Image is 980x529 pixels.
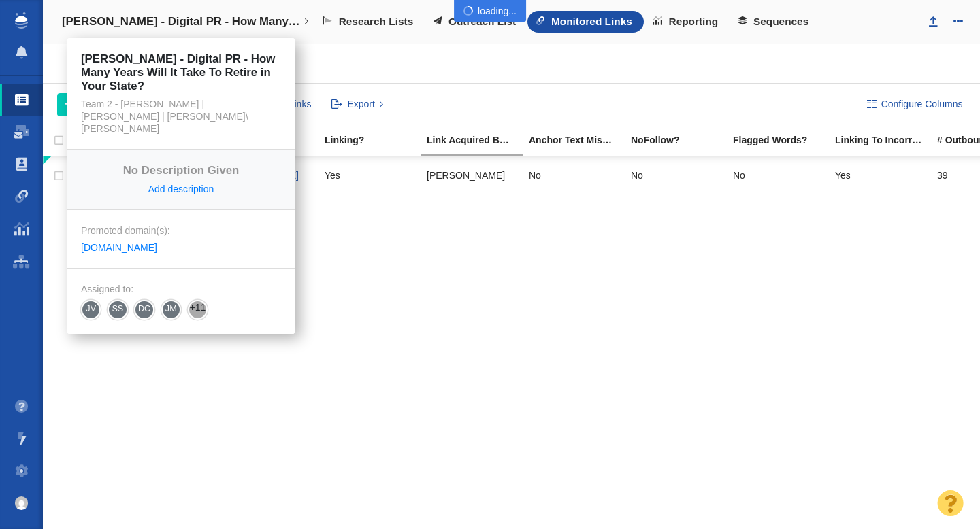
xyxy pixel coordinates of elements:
[81,224,281,237] div: Promoted domain(s):
[81,98,281,135] div: Team 2 - [PERSON_NAME] | [PERSON_NAME] | [PERSON_NAME]\[PERSON_NAME]
[81,164,281,177] h4: No Description Given
[81,52,281,93] h4: [PERSON_NAME] - Digital PR - How Many Years Will It Take To Retire in Your State?
[188,300,208,320] span: +11
[129,296,159,323] span: DC
[78,296,105,323] span: JV
[103,296,132,323] span: SS
[81,242,157,253] a: [DOMAIN_NAME]
[157,296,185,323] span: JM
[148,184,214,194] a: Add description
[81,283,281,295] div: Assigned to:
